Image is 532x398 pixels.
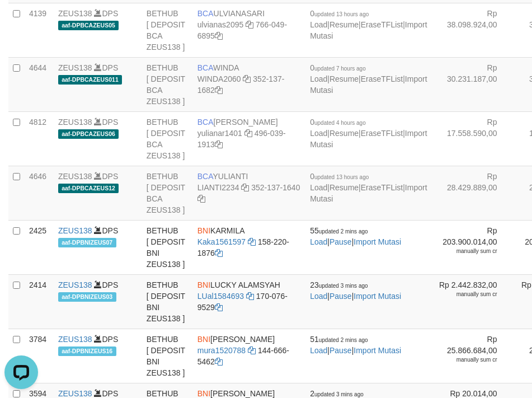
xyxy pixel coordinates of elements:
td: KARMILA 158-220-1876 [193,220,305,274]
span: aaf-DPBNIZEUS03 [58,292,116,302]
td: DPS [54,57,142,111]
a: Copy WINDA2060 to clipboard [243,74,251,83]
a: Load [310,74,327,83]
span: 0 [310,118,366,127]
span: 0 [310,172,369,181]
td: Rp 17.558.590,00 [432,111,514,166]
span: | | | [310,63,427,95]
td: WINDA 352-137-1682 [193,57,305,111]
span: updated 13 hours ago [314,11,369,17]
td: [PERSON_NAME] 144-666-5462 [193,329,305,383]
a: Import Mutasi [354,292,401,301]
td: 3784 [25,329,54,383]
a: Import Mutasi [310,183,427,203]
a: Copy 4960391913 to clipboard [215,140,223,149]
a: Copy ulvianas2095 to clipboard [246,20,253,29]
a: Load [310,20,327,29]
a: Kaka1561597 [197,237,246,246]
td: BETHUB [ DEPOSIT BCA ZEUS138 ] [142,166,193,220]
span: | | | [310,9,427,40]
a: Copy Kaka1561597 to clipboard [248,237,256,246]
a: Import Mutasi [310,74,427,95]
td: DPS [54,166,142,220]
span: aaf-DPBCAZEUS011 [58,75,122,85]
a: Copy 1700769529 to clipboard [215,303,223,312]
td: [PERSON_NAME] 496-039-1913 [193,111,305,166]
td: 4812 [25,111,54,166]
button: Open LiveChat chat widget [4,4,38,38]
td: BETHUB [ DEPOSIT BCA ZEUS138 ] [142,3,193,57]
a: Copy yulianar1401 to clipboard [244,129,252,138]
td: BETHUB [ DEPOSIT BNI ZEUS138 ] [142,220,193,274]
td: Rp 30.231.187,00 [432,57,514,111]
td: Rp 2.442.832,00 [432,274,514,329]
td: Rp 25.866.684,00 [432,329,514,383]
span: aaf-DPBCAZEUS06 [58,129,119,139]
a: ulvianas2095 [197,20,244,29]
td: 4139 [25,3,54,57]
td: BETHUB [ DEPOSIT BCA ZEUS138 ] [142,57,193,111]
span: updated 4 hours ago [314,120,366,126]
span: BNI [197,389,210,398]
a: Import Mutasi [354,346,401,355]
td: 2414 [25,274,54,329]
a: EraseTFList [361,183,403,192]
a: Copy 1582201876 to clipboard [215,249,223,257]
span: | | [310,226,401,246]
td: Rp 38.098.924,00 [432,3,514,57]
a: Import Mutasi [310,129,427,149]
td: DPS [54,3,142,57]
a: WINDA2060 [197,74,241,83]
div: manually sum cr [436,247,497,255]
a: Import Mutasi [354,237,401,246]
td: 2425 [25,220,54,274]
a: Pause [329,346,352,355]
td: 4644 [25,57,54,111]
div: manually sum cr [436,291,497,298]
div: manually sum cr [436,356,497,364]
a: Copy LUal1584693 to clipboard [246,292,254,301]
span: 55 [310,226,368,235]
td: DPS [54,329,142,383]
a: Pause [329,237,352,246]
span: BCA [197,172,213,181]
a: ZEUS138 [58,335,92,344]
a: ZEUS138 [58,226,92,235]
td: BETHUB [ DEPOSIT BNI ZEUS138 ] [142,274,193,329]
span: | | [310,280,401,301]
a: Load [310,129,327,138]
td: DPS [54,111,142,166]
a: LUal1584693 [197,292,244,301]
td: YULIANTI 352-137-1640 [193,166,305,220]
span: BNI [197,226,210,235]
span: aaf-DPBCAZEUS12 [58,184,119,193]
a: ZEUS138 [58,280,92,289]
a: yulianar1401 [197,129,242,138]
td: DPS [54,274,142,329]
a: Load [310,183,327,192]
a: Copy mura1520788 to clipboard [248,346,256,355]
span: | | | [310,118,427,149]
span: updated 3 mins ago [319,283,368,289]
span: updated 2 mins ago [319,228,368,235]
a: ZEUS138 [58,389,92,398]
a: ZEUS138 [58,9,92,18]
a: Resume [329,183,359,192]
a: LIANTI2234 [197,183,239,192]
a: Import Mutasi [310,20,427,40]
a: ZEUS138 [58,63,92,72]
span: aaf-DPBCAZEUS05 [58,21,119,30]
a: Resume [329,129,359,138]
span: | | [310,335,401,355]
span: BCA [197,9,214,18]
span: aaf-DPBNIZEUS16 [58,347,116,356]
a: Copy 1446665462 to clipboard [215,357,223,366]
span: 0 [310,63,366,72]
a: Load [310,346,327,355]
a: Pause [329,292,352,301]
td: LUCKY ALAMSYAH 170-076-9529 [193,274,305,329]
span: updated 13 hours ago [314,174,369,180]
a: Copy 3521371640 to clipboard [197,194,205,203]
td: DPS [54,220,142,274]
td: ULVIANASARI 766-049-6895 [193,3,305,57]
